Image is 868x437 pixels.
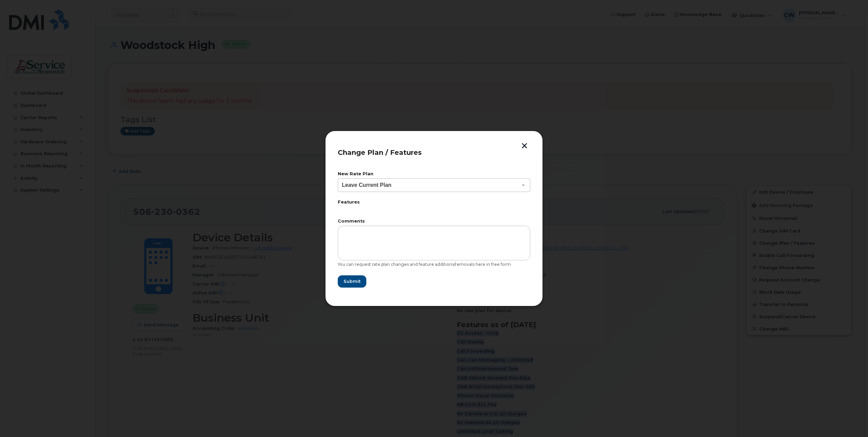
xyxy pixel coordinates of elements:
label: Comments [338,219,530,224]
span: Change Plan / Features [338,148,422,157]
button: Submit [338,275,366,288]
span: Submit [344,278,361,285]
label: Features [338,200,530,205]
div: You can request rate plan changes and feature additions/removals here in free form [338,262,530,267]
label: New Rate Plan [338,172,530,176]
